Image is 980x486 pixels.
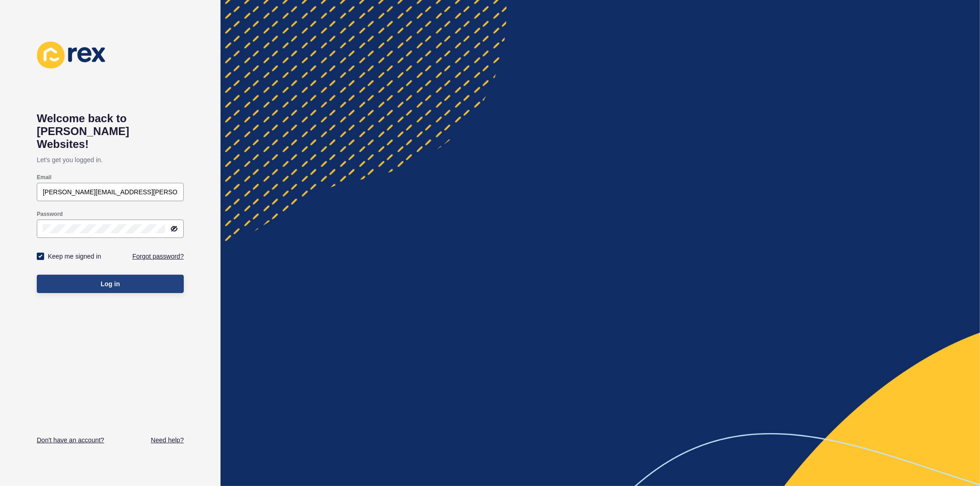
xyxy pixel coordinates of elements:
label: Password [37,210,63,218]
a: Need help? [151,435,184,445]
a: Forgot password? [132,252,184,261]
button: Log in [37,275,184,293]
a: Don't have an account? [37,435,104,445]
input: e.g. name@company.com [43,187,178,197]
h1: Welcome back to [PERSON_NAME] Websites! [37,112,184,151]
span: Log in [101,279,120,288]
label: Email [37,174,51,181]
p: Let's get you logged in. [37,151,184,169]
label: Keep me signed in [48,252,101,261]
